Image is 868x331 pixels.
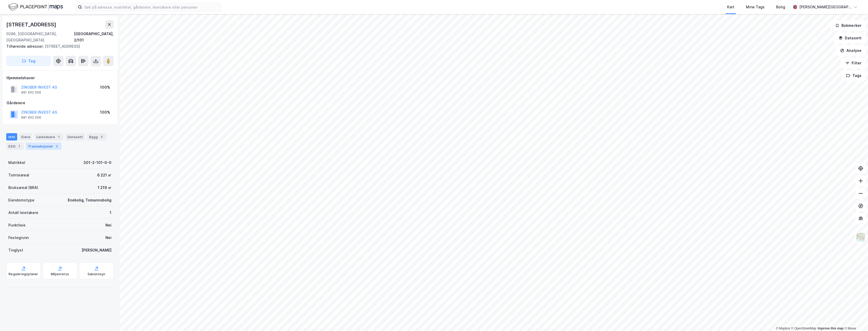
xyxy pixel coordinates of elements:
div: Nei [105,222,111,228]
div: Nei [105,235,111,241]
div: 2 [54,144,59,149]
div: Bygg [87,133,106,140]
div: Hjemmelshaver [7,75,113,81]
img: logo.f888ab2527a4732fd821a326f86c7f29.svg [8,2,63,11]
div: 3 [99,134,104,139]
div: Transaksjoner [26,143,61,150]
div: 981 952 006 [21,115,41,120]
div: 1 [56,134,61,139]
button: Datasett [834,33,866,43]
div: Eiendomstype [8,197,34,203]
div: [STREET_ADDRESS] [6,43,109,50]
div: [STREET_ADDRESS] [6,20,57,29]
div: Info [6,133,17,140]
iframe: Chat Widget [842,306,868,331]
button: Tags [842,70,866,81]
div: 0286, [GEOGRAPHIC_DATA], [GEOGRAPHIC_DATA] [6,31,74,43]
button: Bokmerker [831,20,866,31]
div: Reguleringsplaner [9,272,38,276]
div: Kontrollprogram for chat [842,306,868,331]
div: ESG [6,143,24,150]
div: Festegrunn [8,235,29,241]
div: 981 952 006 [21,90,41,95]
div: 1 219 ㎡ [98,185,111,191]
span: Tilhørende adresser: [6,44,45,48]
a: OpenStreetMap [791,327,816,330]
div: Enebolig, Tomannsbolig [68,197,111,203]
img: Z [856,232,866,242]
div: Kart [727,4,734,10]
a: Improve this map [818,327,844,330]
div: Tomteareal [8,172,29,178]
div: Punktleie [8,222,26,228]
input: Søk på adresse, matrikkel, gårdeiere, leietakere eller personer [82,3,221,11]
div: 301-2-101-0-0 [83,160,111,166]
div: Leietakere [34,133,63,140]
button: Tag [6,56,51,66]
div: 1 [110,210,111,216]
button: Filter [841,58,866,68]
div: Gårdeiere [7,100,113,106]
div: Antall leietakere [8,210,38,216]
div: Saksinnsyn [88,272,105,276]
div: 100% [100,109,110,115]
div: Bolig [776,4,785,10]
div: [GEOGRAPHIC_DATA], 2/101 [74,31,114,43]
div: Tinglyst [8,247,23,253]
div: Bruksareal (BRA) [8,185,38,191]
div: Miljøstatus [51,272,69,276]
div: 100% [100,84,110,90]
div: Matrikkel [8,160,25,166]
div: [PERSON_NAME] [82,247,111,253]
div: Eiere [19,133,32,140]
div: [PERSON_NAME][GEOGRAPHIC_DATA] [799,4,851,10]
div: Mine Tags [746,4,765,10]
div: Datasett [65,133,85,140]
button: Analyse [836,45,866,56]
div: 1 [16,144,22,149]
a: Mapbox [776,327,790,330]
div: 6 221 ㎡ [97,172,111,178]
